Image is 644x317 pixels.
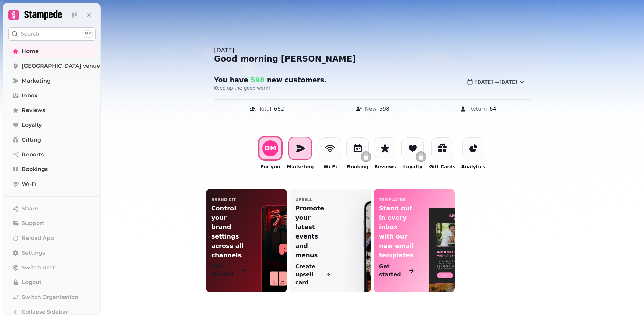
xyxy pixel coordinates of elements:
p: Promote your latest events and menus [295,204,330,260]
p: Marketing [287,163,314,170]
button: Logout [8,276,96,289]
a: Reports [8,148,96,161]
span: [GEOGRAPHIC_DATA] venue [22,62,100,70]
a: templatesStand out in every inbox with our new email templatesGet started [374,189,455,292]
span: Collapse Sidebar [22,308,68,316]
p: Stand out in every inbox with our new email templates [379,204,414,260]
p: templates [379,197,405,202]
span: Bookings [22,165,48,173]
div: ⌘K [83,30,93,38]
a: upsellPromote your latest events and menusCreate upsell card [290,189,371,292]
p: Search [21,30,39,38]
span: Reviews [22,106,45,114]
span: Wi-Fi [22,180,37,188]
a: Home [8,45,96,58]
p: Get started [211,263,239,279]
button: [DATE] —[DATE] [461,75,531,89]
p: Loyalty [403,163,423,170]
span: Loyalty [22,121,42,129]
p: Analytics [461,163,485,170]
span: Reports [22,151,44,159]
span: Reload App [22,234,54,242]
span: Logout [22,278,42,286]
span: Switch User [22,264,55,272]
button: Search⌘K [8,27,96,41]
span: Share [22,205,38,213]
p: upsell [295,197,312,202]
a: Loyalty [8,118,96,132]
span: Support [22,219,44,227]
div: D M [265,145,276,151]
div: [DATE] [214,46,531,55]
span: [DATE] — [DATE] [475,80,517,84]
span: Home [22,47,39,55]
a: Brand KitControl your brand settings across all channelsGet started [206,189,287,292]
button: Share [8,202,96,215]
a: [GEOGRAPHIC_DATA] venue [8,59,96,73]
span: Gifting [22,136,41,144]
p: For you [261,163,280,170]
a: Marketing [8,74,96,88]
a: Settings [8,246,96,260]
div: Good morning [PERSON_NAME] [214,54,531,64]
button: Reload App [8,231,96,245]
p: Get started [379,263,407,279]
a: Reviews [8,104,96,117]
span: Marketing [22,77,51,85]
span: 598 [248,76,265,84]
p: Control your brand settings across all channels [211,204,247,260]
a: Wi-Fi [8,177,96,191]
p: Wi-Fi [323,163,337,170]
button: Switch User [8,261,96,274]
a: Switch Organisation [8,290,96,304]
p: Gift Cards [429,163,455,170]
a: Inbox [8,89,96,102]
span: Settings [22,249,45,257]
button: Support [8,217,96,230]
h2: You have new customer s . [214,75,343,85]
a: Gifting [8,133,96,147]
p: Booking [347,163,368,170]
span: Switch Organisation [22,293,78,301]
p: Create upsell card [295,263,325,287]
span: Inbox [22,92,37,100]
p: Reviews [374,163,396,170]
a: Bookings [8,163,96,176]
p: Keep up the good work! [214,85,386,91]
p: Brand Kit [211,197,236,202]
